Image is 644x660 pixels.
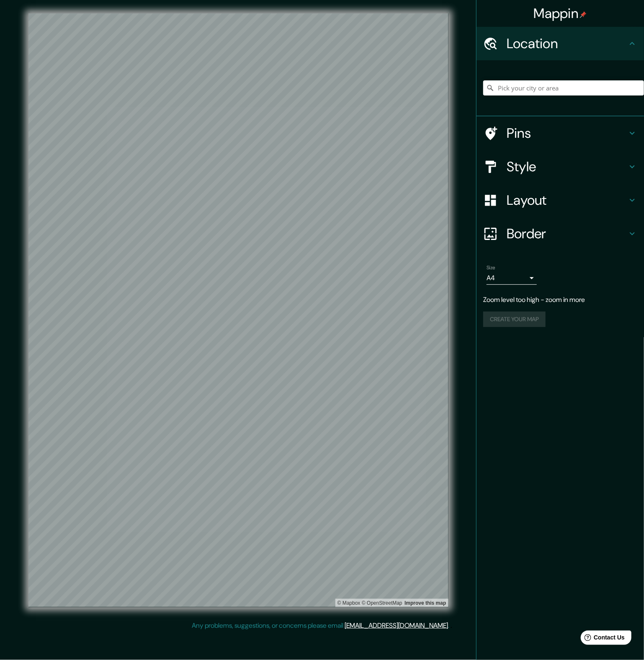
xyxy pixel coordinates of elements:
[483,80,644,95] input: Pick your city or area
[487,271,537,285] div: A4
[477,150,644,183] div: Style
[507,125,627,142] h4: Pins
[337,600,361,606] a: Mapbox
[192,621,449,631] p: Any problems, suggestions, or concerns please email .
[477,27,644,60] div: Location
[451,621,452,631] div: .
[569,627,635,651] iframe: Help widget launcher
[345,621,448,630] a: [EMAIL_ADDRESS][DOMAIN_NAME]
[487,264,495,271] label: Size
[507,35,627,52] h4: Location
[507,192,627,209] h4: Layout
[404,600,446,606] a: Map feedback
[28,13,448,607] canvas: Map
[477,217,644,250] div: Border
[449,621,451,631] div: .
[483,295,637,305] p: Zoom level too high - zoom in more
[580,11,587,18] img: pin-icon.png
[362,600,402,606] a: OpenStreetMap
[477,116,644,150] div: Pins
[507,158,627,175] h4: Style
[477,183,644,217] div: Layout
[534,5,587,22] h4: Mappin
[507,225,627,242] h4: Border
